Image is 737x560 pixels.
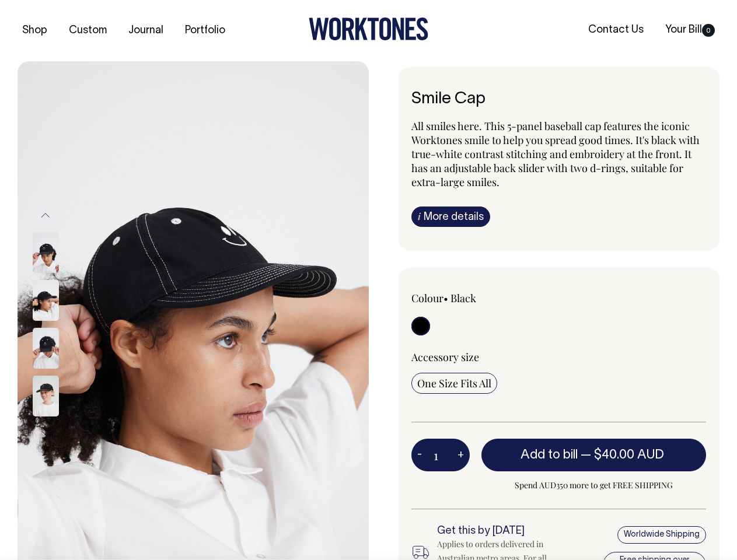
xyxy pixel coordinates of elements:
[33,280,59,321] img: Smile Cap
[124,21,168,40] a: Journal
[581,449,667,461] span: —
[411,443,428,467] button: -
[411,119,707,189] p: All smiles here. This 5-panel baseball cap features the iconic Worktones smile to help you spread...
[702,24,715,37] span: 0
[18,21,52,40] a: Shop
[481,439,707,471] button: Add to bill —$40.00 AUD
[437,526,572,537] h6: Get this by [DATE]
[661,20,719,40] a: Your Bill0
[411,206,490,227] a: iMore details
[452,443,470,467] button: +
[481,478,707,492] span: Spend AUD350 more to get FREE SHIPPING
[180,21,230,40] a: Portfolio
[411,90,707,108] h6: Smile Cap
[417,376,491,390] span: One Size Fits All
[443,291,448,305] span: •
[33,376,59,416] img: black
[37,420,54,446] button: Next
[594,449,664,461] span: $40.00 AUD
[411,350,707,364] div: Accessory size
[411,373,497,394] input: One Size Fits All
[37,202,54,229] button: Previous
[450,291,476,305] label: Black
[64,21,111,40] a: Custom
[33,232,59,273] img: Smile Cap
[33,328,59,369] img: Smile Cap
[418,210,421,222] span: i
[521,449,578,461] span: Add to bill
[584,20,648,40] a: Contact Us
[411,291,529,305] div: Colour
